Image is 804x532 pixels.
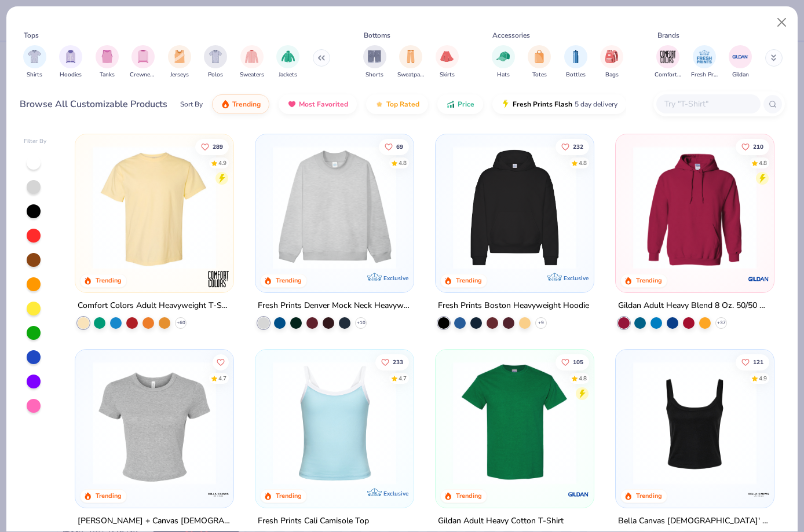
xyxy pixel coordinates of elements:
[492,45,515,79] button: filter button
[759,374,767,383] div: 4.9
[627,146,762,269] img: 01756b78-01f6-4cc6-8d8a-3c30c1a0c8ac
[655,45,681,79] button: filter button
[196,138,229,155] button: Like
[375,354,409,370] button: Like
[78,299,231,313] div: Comfort Colors Adult Heavyweight T-Shirt
[397,45,424,79] button: filter button
[579,374,587,383] div: 4.8
[23,45,46,79] div: filter for Shirts
[691,71,718,79] span: Fresh Prints
[204,45,227,79] button: filter button
[101,50,114,63] img: Tanks Image
[208,71,223,79] span: Polos
[438,513,564,528] div: Gildan Adult Heavy Cotton T-Shirt
[267,361,402,485] img: a25d9891-da96-49f3-a35e-76288174bf3a
[24,137,47,146] div: Filter By
[458,100,474,109] span: Price
[130,45,156,79] button: filter button
[28,50,41,63] img: Shirts Image
[279,94,357,114] button: Most Favorited
[753,144,763,149] span: 210
[496,50,510,63] img: Hats Image
[397,45,424,79] div: filter for Sweatpants
[691,45,718,79] div: filter for Fresh Prints
[729,45,752,79] button: filter button
[366,94,428,114] button: Top Rated
[556,354,589,370] button: Like
[573,359,583,365] span: 105
[657,30,679,41] div: Brands
[440,50,454,63] img: Skirts Image
[447,146,582,269] img: 91acfc32-fd48-4d6b-bdad-a4c1a30ac3fc
[736,354,769,370] button: Like
[747,267,770,291] img: Gildan logo
[100,71,115,79] span: Tanks
[168,45,191,79] div: filter for Jerseys
[60,71,82,79] span: Hoodies
[375,100,384,109] img: TopRated.gif
[556,138,589,155] button: Like
[276,45,299,79] div: filter for Jackets
[513,100,572,109] span: Fresh Prints Flash
[232,100,261,109] span: Trending
[221,100,230,109] img: trending.gif
[279,71,297,79] span: Jackets
[501,100,510,109] img: flash.gif
[618,513,772,528] div: Bella Canvas [DEMOGRAPHIC_DATA]' Micro Ribbed Scoop Tank
[655,45,681,79] div: filter for Comfort Colors
[366,71,383,79] span: Shorts
[130,71,156,79] span: Crewnecks
[397,71,424,79] span: Sweatpants
[130,45,156,79] div: filter for Crewnecks
[24,30,39,41] div: Tops
[663,97,752,111] input: Try "T-Shirt"
[137,50,149,63] img: Crewnecks Image
[399,374,407,383] div: 4.7
[736,138,769,155] button: Like
[219,159,227,167] div: 4.9
[267,146,402,269] img: f5d85501-0dbb-4ee4-b115-c08fa3845d83
[59,45,82,79] button: filter button
[213,144,224,149] span: 289
[96,45,119,79] button: filter button
[627,361,762,485] img: 8af284bf-0d00-45ea-9003-ce4b9a3194ad
[717,320,725,326] span: + 37
[528,45,551,79] div: filter for Totes
[404,50,417,63] img: Sweatpants Image
[759,159,767,167] div: 4.8
[440,71,455,79] span: Skirts
[533,50,546,63] img: Totes Image
[240,45,264,79] div: filter for Sweaters
[170,71,189,79] span: Jerseys
[23,45,46,79] button: filter button
[276,45,299,79] button: filter button
[258,513,369,528] div: Fresh Prints Cali Camisole Top
[600,45,623,79] div: filter for Bags
[771,12,793,34] button: Close
[600,45,623,79] button: filter button
[532,71,547,79] span: Totes
[59,45,82,79] div: filter for Hoodies
[396,144,403,149] span: 69
[87,361,222,485] img: aa15adeb-cc10-480b-b531-6e6e449d5067
[393,359,403,365] span: 233
[282,50,295,63] img: Jackets Image
[383,274,408,282] span: Exclusive
[219,374,227,383] div: 4.7
[299,100,348,109] span: Most Favorited
[399,159,407,167] div: 4.8
[447,361,582,485] img: db319196-8705-402d-8b46-62aaa07ed94f
[564,274,589,282] span: Exclusive
[363,45,386,79] div: filter for Shorts
[168,45,191,79] button: filter button
[213,354,229,370] button: Like
[207,267,230,291] img: Comfort Colors logo
[240,45,264,79] button: filter button
[207,482,230,505] img: Bella + Canvas logo
[659,48,677,65] img: Comfort Colors Image
[438,299,589,313] div: Fresh Prints Boston Heavyweight Hoodie
[569,50,582,63] img: Bottles Image
[691,45,718,79] button: filter button
[492,45,515,79] div: filter for Hats
[64,50,77,63] img: Hoodies Image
